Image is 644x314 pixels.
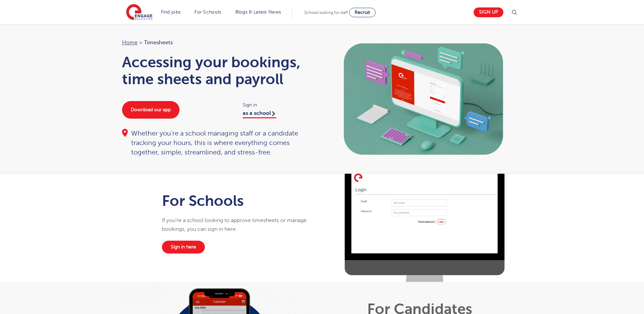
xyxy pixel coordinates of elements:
a: Home [122,40,138,46]
a: Sign in here [162,241,205,253]
p: If you’re a school looking to approve timesheets or manage bookings, you can sign in here. [162,216,313,234]
a: Find jobs [161,9,181,15]
h1: Accessing your bookings, time sheets and payroll [122,54,315,88]
a: Recruit [349,8,376,17]
a: as a school [243,110,276,118]
h1: For Schools [162,192,313,209]
span: Schools looking for staff [304,10,348,15]
nav: breadcrumb [122,38,315,47]
a: For Schools [194,9,221,15]
a: Blogs & Latest News [235,9,281,15]
span: Recruit [355,10,370,15]
span: Sign in [243,101,315,109]
img: Engage Education [126,4,152,21]
span: > [139,40,142,46]
span: Timesheets [144,38,173,47]
a: Download our app [122,101,180,119]
a: Sign up [474,7,503,17]
div: Whether you're a school managing staff or a candidate tracking your hours, this is where everythi... [122,129,315,157]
